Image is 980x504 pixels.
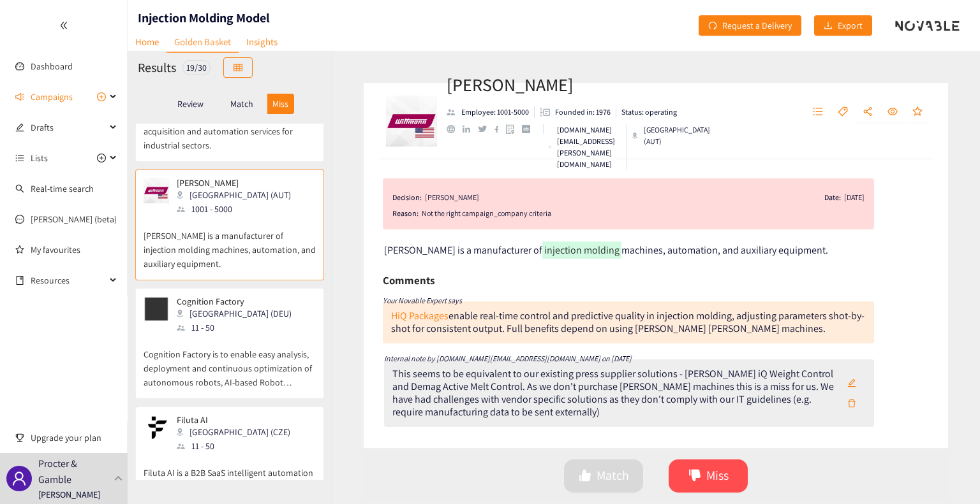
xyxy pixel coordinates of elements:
div: 11 - 50 [177,320,299,335]
span: double-left [59,21,68,30]
i: Your Novable Expert says [383,296,462,305]
span: Request a Delivery [722,18,792,32]
button: unordered-list [806,102,829,122]
p: Procter & Gamble [38,456,109,487]
button: tag [831,102,854,122]
a: google maps [506,124,522,134]
img: Snapshot of the company's website [144,178,169,203]
h2: [PERSON_NAME] [447,72,704,97]
span: Date: [824,191,841,204]
h2: Results [138,59,176,76]
span: machines, automation, and auxiliary equipment. [621,243,828,257]
h6: Comments [383,271,434,290]
p: [PERSON_NAME] is a manufacturer of injection molding machines, automation, and auxiliary equipment. [144,216,316,271]
a: Insights [239,32,285,52]
span: star [912,106,923,118]
mark: injection molding [542,241,621,259]
button: share-alt [856,102,879,122]
span: like [579,469,591,484]
p: Filuta AI [177,415,290,425]
span: book [15,276,24,285]
span: Reason: [392,207,419,220]
span: sound [15,92,24,101]
p: Review [177,99,204,109]
a: linkedin [463,126,478,133]
li: Founded in year [535,106,616,118]
button: likeMatch [564,459,643,493]
li: Employees [447,106,535,118]
span: redo [708,21,717,31]
span: share-alt [863,106,873,118]
span: table [234,63,242,73]
div: Not the right campaign_company criteria [422,207,865,220]
span: dislike [688,469,701,484]
p: Novo AI specializes in machine data acquisition and automation services for industrial sectors. [144,97,316,152]
p: Match [230,99,253,109]
span: eye [887,106,898,118]
div: 11 - 50 [177,439,298,453]
div: 1001 - 5000 [177,202,299,216]
div: [GEOGRAPHIC_DATA] (AUT) [632,124,711,147]
span: unordered-list [15,154,24,162]
div: 19 / 30 [182,60,211,75]
div: enable real-time control and predictive quality in injection molding, adjusting parameters shot-b... [391,309,865,335]
span: Resources [31,268,106,293]
button: eye [881,102,904,122]
span: delete [847,399,856,409]
p: Status: operating [621,106,677,118]
img: Snapshot of the company's website [144,296,169,322]
button: downloadExport [814,15,872,36]
button: redoRequest a Delivery [699,15,801,36]
div: [GEOGRAPHIC_DATA] (AUT) [177,188,299,202]
a: My favourites [31,237,117,263]
p: Cognition Factory is to enable easy analysis, deployment and continuous optimization of autonomou... [144,335,316,389]
button: dislikeMiss [669,459,748,493]
span: Match [597,466,629,486]
span: Decision: [392,191,422,204]
a: crunchbase [522,125,538,133]
a: website [447,125,463,133]
a: Home [128,32,167,52]
span: [PERSON_NAME] is a manufacturer of [384,243,542,257]
div: [GEOGRAPHIC_DATA] (DEU) [177,306,299,320]
p: Employee: 1001-5000 [461,106,529,118]
p: Founded in: 1976 [555,106,611,118]
i: Internal note by [DOMAIN_NAME][EMAIL_ADDRESS][DOMAIN_NAME] on [DATE] [384,354,632,363]
div: [GEOGRAPHIC_DATA] (CZE) [177,425,298,439]
span: Lists [31,145,48,171]
span: tag [838,106,848,118]
button: star [906,102,929,122]
span: Drafts [31,115,106,140]
a: [PERSON_NAME] (beta) [31,213,117,225]
a: HiQ Packages [391,309,449,322]
button: edit [838,373,866,393]
div: This seems to be equivalent to our existing press supplier solutions - Engel iQ Weight Control an... [392,368,838,419]
span: unordered-list [813,106,823,118]
a: Dashboard [31,61,73,72]
p: [PERSON_NAME] [38,487,100,501]
span: edit [847,378,856,389]
p: Cognition Factory [177,296,292,306]
span: Campaigns [31,84,73,110]
button: delete [838,393,866,414]
a: twitter [478,126,494,132]
div: [PERSON_NAME] [425,191,479,204]
li: Status [616,106,677,118]
p: Miss [272,99,288,109]
span: Upgrade your plan [31,425,117,450]
span: edit [15,123,24,132]
span: Miss [706,466,729,486]
div: [DATE] [844,191,865,204]
span: trophy [15,433,24,442]
h6: Website [383,443,421,462]
img: Company Logo [386,96,437,147]
p: [DOMAIN_NAME][EMAIL_ADDRESS][PERSON_NAME][DOMAIN_NAME] [557,124,621,170]
h1: Injection Molding Model [138,9,270,27]
a: Real-time search [31,183,94,194]
button: table [223,57,253,78]
span: plus-circle [97,154,106,162]
p: [PERSON_NAME] [177,178,291,188]
span: download [824,21,833,31]
iframe: Chat Widget [916,443,980,504]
